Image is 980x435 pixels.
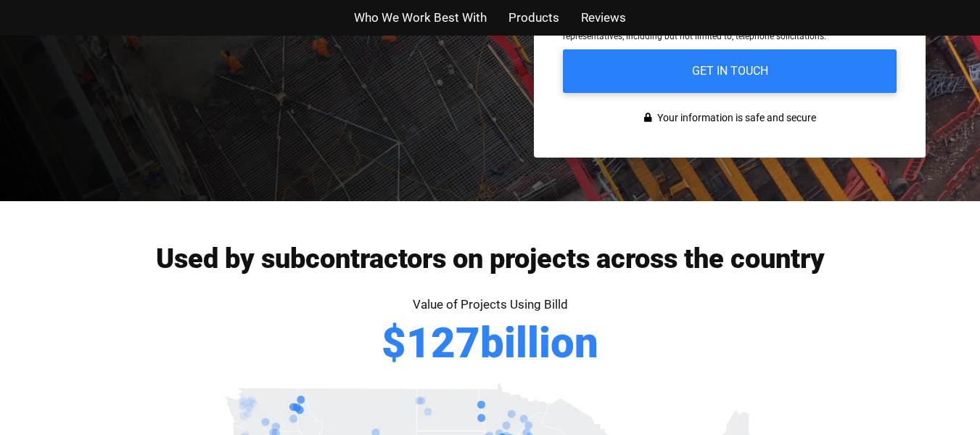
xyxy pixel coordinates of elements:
span: Value of Projects Using Billd [413,297,568,312]
span: 127 [406,322,480,364]
input: GET IN TOUCH [563,49,897,93]
h2: Used by subcontractors on projects across the country [55,245,926,272]
span: By submitting this form, you agree to receive communications from Billd and its representatives, ... [563,20,874,41]
span: billion [480,322,598,364]
span: Your information is safe and secure [654,107,816,129]
a: Reviews [581,7,626,28]
span: $ [382,322,406,364]
a: Products [508,7,559,28]
a: Who We Work Best With [354,7,487,28]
